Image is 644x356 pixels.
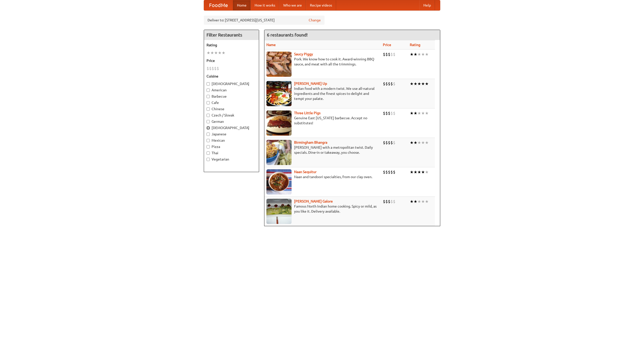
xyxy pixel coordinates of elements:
[393,169,395,175] li: $
[388,169,390,175] li: $
[388,110,390,116] li: $
[209,66,212,71] li: $
[306,0,336,10] a: Recipe videos
[390,169,393,175] li: $
[414,110,417,116] li: ★
[417,169,421,175] li: ★
[217,66,219,71] li: $
[210,50,214,56] li: ★
[417,199,421,204] li: ★
[266,110,292,136] img: littlepigs.jpg
[383,110,385,116] li: $
[388,199,390,204] li: $
[207,58,256,63] h5: Price
[410,140,414,145] li: ★
[421,110,425,116] li: ★
[207,89,210,92] input: American
[266,140,292,165] img: bhangra.jpg
[207,125,256,130] label: [DEMOGRAPHIC_DATA]
[390,110,393,116] li: $
[383,140,385,145] li: $
[204,16,325,25] div: Deliver to: [STREET_ADDRESS][US_STATE]
[207,119,256,124] label: German
[294,82,327,86] a: [PERSON_NAME] Up
[266,145,379,155] p: [PERSON_NAME] with a metropolitan twist. Daily specials. Dine-in or takeaway, you choose.
[417,110,421,116] li: ★
[393,199,395,204] li: $
[294,52,313,56] b: Saucy Piggy
[294,111,320,115] a: Three Little Pigs
[425,81,429,87] li: ★
[207,157,256,162] label: Vegetarian
[207,151,210,155] input: Thai
[266,169,292,194] img: naansequitur.jpg
[393,52,395,57] li: $
[393,110,395,116] li: $
[266,43,276,47] a: Name
[266,57,379,67] p: Pork. We know how to cook it. Award-winning BBQ sauce, and meat with all the trimmings.
[393,140,395,145] li: $
[410,43,420,47] a: Rating
[385,81,388,87] li: $
[383,199,385,204] li: $
[222,50,225,56] li: ★
[388,81,390,87] li: $
[421,199,425,204] li: ★
[279,0,306,10] a: Who we are
[233,0,251,10] a: Home
[266,199,292,224] img: currygalore.jpg
[410,81,414,87] li: ★
[294,199,333,203] a: [PERSON_NAME] Galore
[385,169,388,175] li: $
[294,140,327,144] a: Birmingham Bhangra
[419,0,435,10] a: Help
[414,140,417,145] li: ★
[421,169,425,175] li: ★
[207,133,210,136] input: Japanese
[390,81,393,87] li: $
[383,52,385,57] li: $
[207,101,210,104] input: Cafe
[204,30,259,40] h4: Filter Restaurants
[385,52,388,57] li: $
[393,81,395,87] li: $
[425,52,429,57] li: ★
[309,18,321,23] a: Change
[207,158,210,161] input: Vegetarian
[383,169,385,175] li: $
[383,43,391,47] a: Price
[266,174,379,179] p: Naan and tandoori specialties, from our clay oven.
[207,139,210,142] input: Mexican
[207,114,210,117] input: Czech / Slovak
[383,81,385,87] li: $
[266,115,379,126] p: Genuine East [US_STATE] barbecue. Accept no substitutes!
[425,199,429,204] li: ★
[390,140,393,145] li: $
[410,110,414,116] li: ★
[204,0,233,10] a: FoodMe
[207,113,256,118] label: Czech / Slovak
[421,52,425,57] li: ★
[207,94,256,99] label: Barbecue
[207,145,210,148] input: Pizza
[207,100,256,105] label: Cafe
[207,82,210,86] input: [DEMOGRAPHIC_DATA]
[385,140,388,145] li: $
[266,204,379,214] p: Famous North Indian home cooking. Spicy or mild, as you like it. Delivery available.
[410,52,414,57] li: ★
[266,52,292,77] img: saucy.jpg
[417,52,421,57] li: ★
[421,140,425,145] li: ★
[417,81,421,87] li: ★
[207,144,256,149] label: Pizza
[207,126,210,130] input: [DEMOGRAPHIC_DATA]
[207,106,256,111] label: Chinese
[388,140,390,145] li: $
[421,81,425,87] li: ★
[410,199,414,204] li: ★
[414,199,417,204] li: ★
[266,81,292,106] img: curryup.jpg
[266,86,379,101] p: Indian food with a modern twist. We use all-natural ingredients and the finest spices to delight ...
